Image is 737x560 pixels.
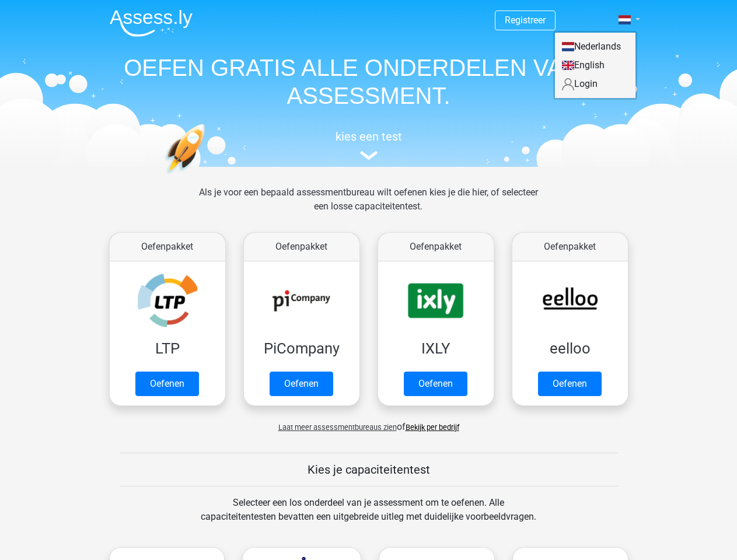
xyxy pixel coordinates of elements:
a: Oefenen [270,372,333,396]
a: Registreer [505,15,546,26]
h5: Kies je capaciteitentest [120,463,618,477]
img: assessment [360,151,378,160]
a: kies een test [100,129,637,160]
div: Als je voor een bepaald assessmentbureau wilt oefenen kies je die hier, of selecteer een losse ca... [190,185,547,228]
div: of [100,411,637,434]
div: Selecteer een los onderdeel van je assessment om te oefenen. Alle capaciteitentesten bevatten een... [190,496,547,538]
img: Assessly [110,9,193,37]
a: Oefenen [135,372,199,396]
a: Oefenen [538,372,602,396]
span: Laat meer assessmentbureaus zien [278,423,397,432]
a: Bekijk per bedrijf [406,423,459,432]
a: Login [555,75,635,93]
img: oefenen [165,124,250,229]
a: Nederlands [555,37,635,56]
h5: kies een test [100,129,637,143]
h1: OEFEN GRATIS ALLE ONDERDELEN VAN JE ASSESSMENT. [100,54,637,110]
a: Oefenen [404,372,467,396]
a: English [555,56,635,75]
